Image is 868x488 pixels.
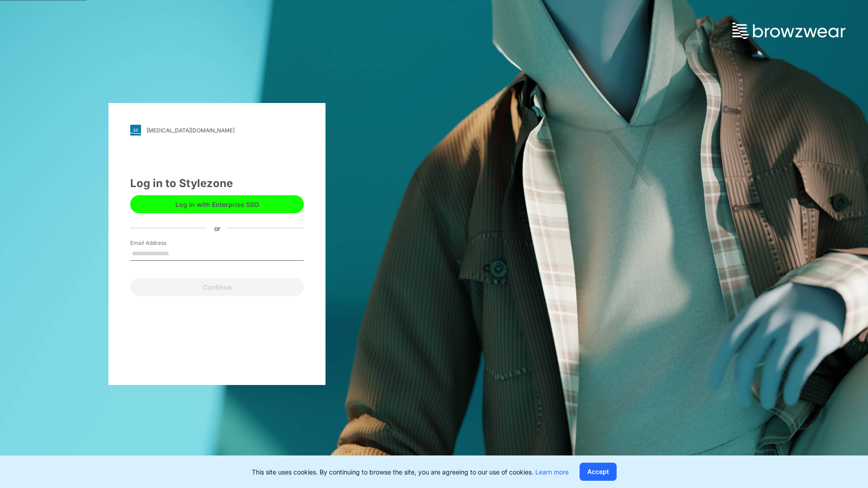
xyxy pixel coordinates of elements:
[130,239,193,247] label: Email Address
[130,125,141,136] img: svg+xml;base64,PHN2ZyB3aWR0aD0iMjgiIGhlaWdodD0iMjgiIHZpZXdCb3g9IjAgMCAyOCAyOCIgZmlsbD0ibm9uZSIgeG...
[146,127,235,134] div: [MEDICAL_DATA][DOMAIN_NAME]
[580,463,617,481] button: Accept
[130,125,304,136] a: [MEDICAL_DATA][DOMAIN_NAME]
[130,175,304,192] div: Log in to Stylezone
[732,23,845,39] img: browzwear-logo.73288ffb.svg
[207,223,227,233] div: or
[252,467,569,477] p: This site uses cookies. By continuing to browse the site, you are agreeing to our use of cookies.
[130,195,304,213] button: Log in with Enterprise SSO
[535,468,569,476] a: Learn more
